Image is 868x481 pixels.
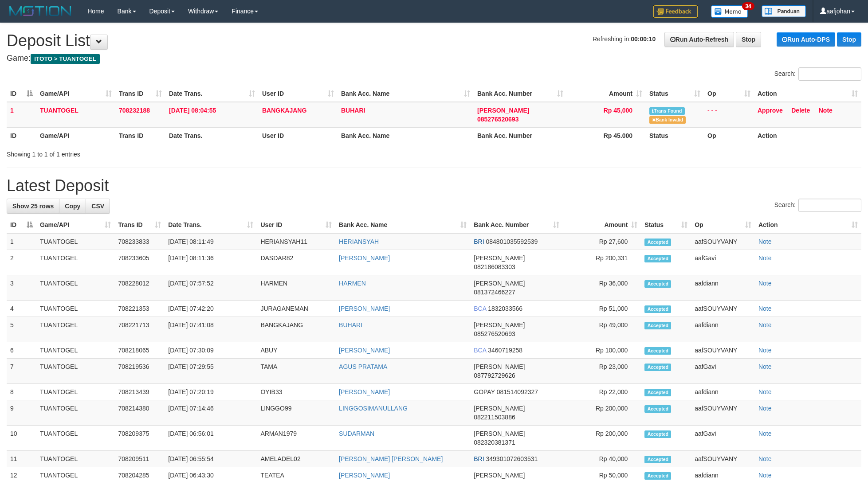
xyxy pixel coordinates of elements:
td: TUANTOGEL [36,102,115,128]
a: Run Auto-DPS [777,32,835,47]
td: [DATE] 07:29:55 [165,359,257,384]
td: AMELADEL02 [257,451,335,467]
a: Note [758,238,772,245]
span: Copy 082186083303 to clipboard [474,263,515,270]
td: BANGKAJANG [257,317,335,342]
a: Approve [758,107,783,114]
input: Search: [798,67,861,81]
span: Copy 084801035592539 to clipboard [486,238,538,245]
th: Bank Acc. Name: activate to sort column ascending [335,217,470,233]
th: Op: activate to sort column ascending [704,86,754,102]
th: Bank Acc. Number: activate to sort column ascending [474,86,567,102]
a: Note [758,405,772,412]
th: Bank Acc. Name: activate to sort column ascending [338,86,474,102]
h4: Game: [7,54,861,63]
span: Accepted [644,280,671,288]
span: Copy 082211503886 to clipboard [474,414,515,421]
td: 708233605 [114,250,165,275]
span: Copy 085276520693 to clipboard [474,330,515,337]
th: Date Trans.: activate to sort column ascending [165,217,257,233]
td: 708228012 [114,275,165,301]
th: User ID: activate to sort column ascending [257,217,335,233]
td: ARMAN1979 [257,426,335,451]
a: Stop [837,32,861,47]
img: panduan.png [762,5,806,17]
span: [PERSON_NAME] [474,280,525,287]
td: 3 [7,275,36,301]
td: [DATE] 06:55:54 [165,451,257,467]
td: Rp 49,000 [563,317,641,342]
td: JURAGANEMAN [257,301,335,317]
td: Rp 23,000 [563,359,641,384]
td: aafdiann [691,317,755,342]
a: [PERSON_NAME] [PERSON_NAME] [339,455,443,462]
th: Trans ID [115,127,165,144]
th: Action [754,127,861,144]
img: Feedback.jpg [653,5,698,18]
a: AGUS PRATAMA [339,363,387,370]
span: Accepted [644,472,671,480]
td: TUANTOGEL [36,342,115,359]
a: LINGGOSIMANULLANG [339,405,408,412]
a: [PERSON_NAME] [339,305,390,312]
a: Note [758,280,772,287]
th: Op: activate to sort column ascending [691,217,755,233]
a: Note [758,305,772,312]
td: 708209511 [114,451,165,467]
span: ITOTO > TUANTOGEL [31,54,100,64]
td: aafGavi [691,359,755,384]
td: aafdiann [691,275,755,301]
span: Copy 082320381371 to clipboard [474,439,515,446]
td: TUANTOGEL [36,359,115,384]
label: Search: [774,199,861,212]
span: Show 25 rows [12,203,54,210]
td: TUANTOGEL [36,317,115,342]
th: Status: activate to sort column ascending [646,86,704,102]
td: 10 [7,426,36,451]
a: Note [758,363,772,370]
td: 708209375 [114,426,165,451]
td: - - - [704,102,754,128]
td: Rp 22,000 [563,384,641,400]
td: [DATE] 08:11:36 [165,250,257,275]
th: Bank Acc. Number: activate to sort column ascending [470,217,563,233]
span: Accepted [644,405,671,413]
td: 8 [7,384,36,400]
td: 2 [7,250,36,275]
span: 34 [742,2,754,10]
th: Amount: activate to sort column ascending [567,86,646,102]
span: Accepted [644,456,671,463]
td: TUANTOGEL [36,250,115,275]
th: Trans ID: activate to sort column ascending [114,217,165,233]
a: Stop [736,32,761,47]
td: Rp 36,000 [563,275,641,301]
td: 5 [7,317,36,342]
td: [DATE] 06:56:01 [165,426,257,451]
span: Copy 081372466227 to clipboard [474,289,515,296]
td: 9 [7,400,36,426]
th: Op [704,127,754,144]
th: Status: activate to sort column ascending [641,217,691,233]
a: Note [758,254,772,262]
td: TUANTOGEL [36,384,115,400]
span: Copy 081514092327 to clipboard [497,388,538,395]
td: aafSOUYVANY [691,400,755,426]
a: Note [758,347,772,354]
a: HERIANSYAH [339,238,379,245]
span: Accepted [644,364,671,371]
td: TUANTOGEL [36,426,115,451]
span: [PERSON_NAME] [474,405,525,412]
span: Accepted [644,322,671,329]
td: 708221353 [114,301,165,317]
span: Accepted [644,347,671,355]
strong: 00:00:10 [631,35,656,43]
td: aafSOUYVANY [691,301,755,317]
td: 708219536 [114,359,165,384]
th: Amount: activate to sort column ascending [563,217,641,233]
span: Copy 085276520693 to clipboard [477,116,518,123]
td: TUANTOGEL [36,301,115,317]
span: GOPAY [474,388,495,395]
span: Copy 349301072603531 to clipboard [486,455,538,462]
td: [DATE] 07:30:09 [165,342,257,359]
td: 11 [7,451,36,467]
